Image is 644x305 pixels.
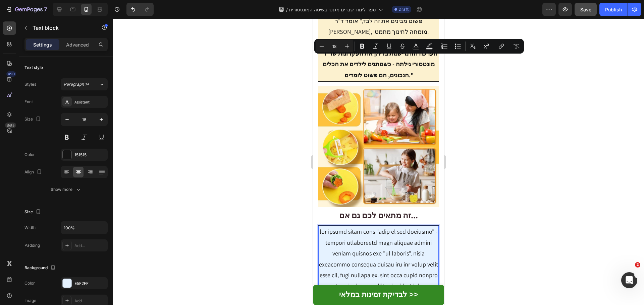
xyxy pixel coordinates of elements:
[24,242,40,248] div: Padding
[126,3,154,16] div: Undo/Redo
[64,81,89,87] span: Paragraph 1*
[51,186,82,193] div: Show more
[599,3,628,16] button: Publish
[286,6,288,13] span: /
[24,65,43,71] div: Text style
[398,6,409,12] span: Draft
[74,152,106,158] div: 151515
[24,208,42,217] div: Size
[24,263,57,273] div: Background
[24,183,108,196] button: Show more
[24,298,36,304] div: Image
[24,115,42,124] div: Size
[575,3,597,16] button: Save
[24,280,35,286] div: Color
[621,272,637,288] iframe: Intercom live chat
[24,81,36,87] div: Styles
[314,39,524,54] div: Editor contextual toolbar
[5,123,16,128] div: Beta
[74,99,106,105] div: Assistant
[289,6,376,13] span: ספר לימוד שברים מגנטי בשיטה המונטסורית
[313,19,444,305] iframe: Design area
[61,78,108,90] button: Paragraph 1*
[74,243,106,249] div: Add...
[33,24,90,32] p: Text block
[44,5,47,13] p: 7
[61,222,107,234] input: Auto
[33,41,52,48] p: Settings
[635,262,640,268] span: 2
[605,6,622,13] div: Publish
[24,152,35,158] div: Color
[3,3,50,16] button: 7
[74,298,106,304] div: Add...
[580,7,591,12] span: Save
[24,168,43,177] div: Align
[24,99,33,105] div: Font
[6,71,16,77] div: 450
[74,281,106,287] div: E5F2FF
[24,225,36,231] div: Width
[66,41,89,48] p: Advanced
